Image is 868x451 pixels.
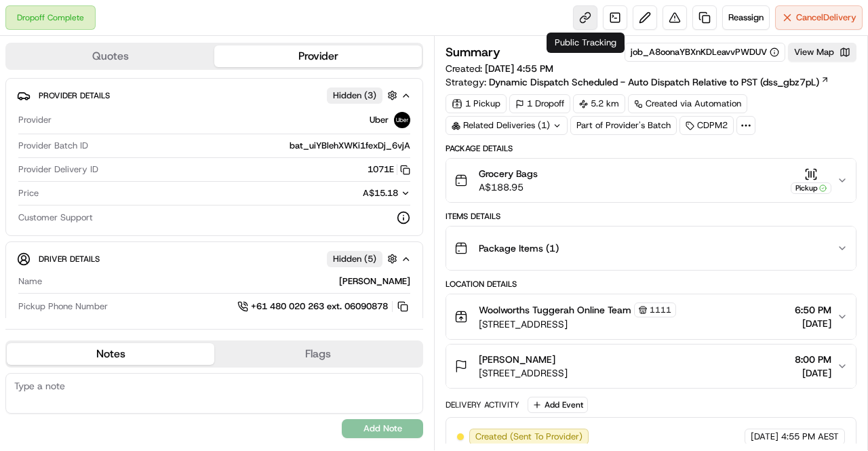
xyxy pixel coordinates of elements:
span: Customer Support [18,212,93,224]
span: [DATE] [795,366,831,380]
span: Grocery Bags [479,167,538,180]
div: Related Deliveries (1) [446,116,568,135]
div: Items Details [446,211,856,222]
button: [PERSON_NAME][STREET_ADDRESS]8:00 PM[DATE] [446,345,856,388]
span: Pickup Phone Number [18,300,108,313]
div: [PERSON_NAME] [47,275,410,288]
button: View Map [788,43,856,62]
button: Quotes [7,45,214,67]
span: [STREET_ADDRESS] [479,317,676,331]
a: +61 480 020 263 ext. 06090878 [237,299,410,314]
button: Woolworths Tuggerah Online Team1111[STREET_ADDRESS]6:50 PM[DATE] [446,294,856,339]
div: Delivery Activity [446,399,519,410]
a: Dynamic Dispatch Scheduled - Auto Dispatch Relative to PST (dss_gbz7pL) [489,75,829,89]
span: Uber [370,114,389,126]
button: A$15.18 [291,187,410,199]
span: Hidden ( 5 ) [333,253,376,265]
h3: Summary [446,46,500,58]
span: [DATE] [751,431,778,443]
div: CDPM2 [679,116,734,135]
span: Hidden ( 3 ) [333,90,376,102]
button: Package Items (1) [446,227,856,270]
button: Reassign [722,5,770,30]
button: job_A8oonaYBXnKDLeavvPWDUV [631,46,779,58]
button: Driver DetailsHidden (5) [17,248,412,270]
span: Provider Delivery ID [18,163,98,176]
span: A$188.95 [479,180,538,194]
span: [DATE] [795,317,831,330]
span: Dynamic Dispatch Scheduled - Auto Dispatch Relative to PST (dss_gbz7pL) [489,75,819,89]
a: Created via Automation [628,94,747,113]
span: +61 480 020 263 ext. 06090878 [251,300,388,313]
span: [DATE] 4:55 PM [485,62,553,75]
span: Package Items ( 1 ) [479,241,559,255]
span: Price [18,187,39,199]
button: Hidden (3) [327,87,401,104]
button: Pickup [791,168,831,194]
button: Add Event [528,397,588,413]
span: 6:50 PM [795,303,831,317]
span: Driver Details [39,254,100,264]
span: Woolworths Tuggerah Online Team [479,303,631,317]
div: 1 Dropoff [509,94,570,113]
span: Created: [446,62,553,75]
span: Reassign [728,12,764,24]
button: 1071E [368,163,410,176]
div: Location Details [446,279,856,290]
button: Flags [214,343,422,365]
span: [PERSON_NAME] [479,353,555,366]
button: Provider DetailsHidden (3) [17,84,412,106]
div: 1 Pickup [446,94,507,113]
span: Provider Details [39,90,110,101]
span: Cancel Delivery [796,12,856,24]
span: A$15.18 [363,187,398,199]
span: [STREET_ADDRESS] [479,366,568,380]
div: Public Tracking [547,33,625,53]
div: Strategy: [446,75,829,89]
button: Notes [7,343,214,365]
span: 1111 [650,305,671,315]
span: 4:55 PM AEST [781,431,839,443]
button: CancelDelivery [775,5,863,30]
span: 8:00 PM [795,353,831,366]
span: Provider [18,114,52,126]
span: Name [18,275,42,288]
img: uber-new-logo.jpeg [394,112,410,128]
div: Pickup [791,182,831,194]
button: Grocery BagsA$188.95Pickup [446,159,856,202]
span: bat_uiYBlehXWKi1fexDj_6vjA [290,140,410,152]
span: Provider Batch ID [18,140,88,152]
span: Created (Sent To Provider) [475,431,583,443]
div: Package Details [446,143,856,154]
button: Provider [214,45,422,67]
button: Hidden (5) [327,250,401,267]
div: 5.2 km [573,94,625,113]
